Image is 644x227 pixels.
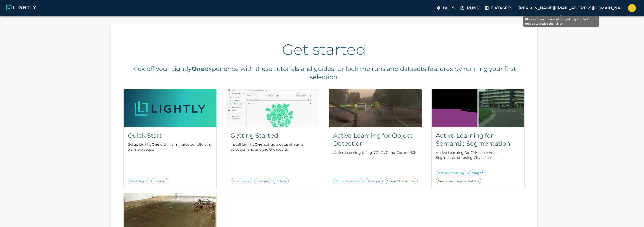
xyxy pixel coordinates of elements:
span: Videos [273,179,288,184]
p: Active Learning Using YOLOv7 and Comma10k. [333,150,418,155]
span: Semantic Segmentation [436,179,481,184]
label: Docs [435,4,457,13]
img: Active Learning for Object Detection [329,89,422,127]
a: Please complete one of our getting started guides to active the full UI [459,4,481,13]
span: First Steps [231,179,252,184]
img: chad@wifieye.com [628,4,636,12]
label: [PERSON_NAME][EMAIL_ADDRESS][DOMAIN_NAME]chad@wifieye.com [516,3,638,14]
h2: Get started [121,41,527,59]
b: One [255,142,262,147]
h5: Getting Started [231,131,315,140]
span: Object Detection [385,179,417,184]
a: Please complete one of our getting started guides to active the full UI [483,4,514,13]
div: Please complete one of our getting started guides to active the full UI [523,16,599,27]
p: Setup Lightly within 5 minutes by following 5 simple steps. [128,142,212,152]
p: Runs [467,5,479,11]
span: Images [254,179,271,184]
h5: Kick off your Lightly experience with these tutorials and guides. Unlock the runs and datasets fe... [121,65,527,81]
span: Images [469,171,485,176]
span: Images [152,179,168,184]
b: One [152,142,159,147]
p: Active Learning for Driveable Area Segmentation Using Cityscapes. [436,150,520,160]
h5: Active Learning for Object Detection [333,131,418,148]
b: One [192,65,205,72]
span: First Steps [128,179,149,184]
h5: Active Learning for Semantic Segmentation [436,131,520,148]
img: Active Learning for Semantic Segmentation [432,89,524,127]
h5: Quick Start [128,131,212,140]
img: Lightly [6,4,36,10]
span: Active Learning [436,171,466,176]
img: Getting Started [226,89,319,127]
img: Quick Start [124,89,216,127]
span: Active Learning [333,179,363,184]
span: Images [366,179,382,184]
p: Datasets [491,5,512,11]
p: [PERSON_NAME][EMAIL_ADDRESS][DOMAIN_NAME] [518,5,626,11]
p: Install Lightly , set up a dataset, run a selection and analyze the results. [231,142,315,152]
p: Docs [443,5,455,11]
